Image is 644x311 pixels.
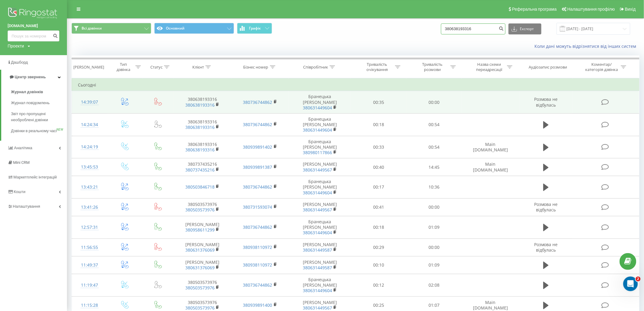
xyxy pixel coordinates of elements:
[78,259,101,271] div: 11:49:37
[406,216,462,239] td: 01:09
[154,23,234,34] button: Основний
[289,176,351,199] td: Бранецька [PERSON_NAME]
[289,136,351,158] td: Бранецька [PERSON_NAME]
[15,75,46,79] span: Центр звернень
[78,119,101,131] div: 14:24:34
[78,96,101,108] div: 14:39:07
[185,265,215,270] a: 380631376069
[73,65,104,70] div: [PERSON_NAME]
[584,62,619,72] div: Коментар/категорія дзвінка
[351,216,406,239] td: 00:18
[303,190,332,196] a: 380631449604
[351,136,406,158] td: 00:33
[243,144,272,150] a: 380939891402
[303,247,332,253] a: 380631449587
[14,146,32,150] span: Аналiтика
[11,60,28,65] span: Дашборд
[174,136,231,158] td: 380638193316
[72,23,151,34] button: Всі дзвінки
[303,207,332,213] a: 380631449567
[185,147,215,153] a: 380638193316
[303,167,332,173] a: 380631449567
[351,176,406,199] td: 00:17
[289,91,351,114] td: Бранецька [PERSON_NAME]
[406,176,462,199] td: 10:36
[8,43,24,49] div: Проекти
[406,91,462,114] td: 00:00
[416,62,449,72] div: Тривалість розмови
[243,122,272,127] a: 380736744862
[185,207,215,213] a: 380503573976
[512,7,557,12] span: Реферальна програма
[289,256,351,274] td: [PERSON_NAME]
[303,230,332,235] a: 380631449604
[534,96,558,108] span: Розмова не відбулась
[11,125,67,136] a: Дзвінки в реальному часіNEW
[78,221,101,233] div: 12:57:31
[351,113,406,136] td: 00:18
[11,128,57,134] span: Дзвінки в реальному часі
[534,201,558,213] span: Розмова не відбулась
[78,161,101,173] div: 13:45:53
[351,239,406,256] td: 00:29
[351,158,406,176] td: 00:40
[441,23,506,34] input: Пошук за номером
[78,141,101,153] div: 14:24:19
[185,247,215,253] a: 380631376069
[303,150,332,155] a: 380980117866
[174,256,231,274] td: [PERSON_NAME]
[289,158,351,176] td: [PERSON_NAME]
[351,256,406,274] td: 00:10
[78,181,101,193] div: 13:43:21
[113,62,134,72] div: Тип дзвінка
[351,274,406,296] td: 00:12
[462,158,519,176] td: Main [DOMAIN_NAME]
[289,239,351,256] td: [PERSON_NAME]
[13,160,30,165] span: Mini CRM
[185,124,215,130] a: 380638193316
[623,277,638,291] iframe: Intercom live chat
[174,198,231,216] td: 380503573976
[243,244,272,250] a: 380938110972
[11,111,64,123] span: Звіт про пропущені необроблені дзвінки
[462,136,519,158] td: Main [DOMAIN_NAME]
[351,198,406,216] td: 00:41
[243,65,268,70] div: Бізнес номер
[535,43,639,49] a: Коли дані можуть відрізнятися вiд інших систем
[1,70,67,84] a: Центр звернень
[174,274,231,296] td: 380503573976
[243,282,272,288] a: 380736744862
[185,102,215,108] a: 380638193316
[473,62,506,72] div: Назва схеми переадресації
[185,305,215,311] a: 380503573976
[8,30,59,41] input: Пошук за номером
[303,127,332,133] a: 380631449604
[185,167,215,173] a: 380737435216
[72,79,639,91] td: Сьогодні
[351,91,406,114] td: 00:35
[406,113,462,136] td: 00:54
[361,62,394,72] div: Тривалість очікування
[14,189,25,194] span: Кошти
[8,6,59,21] img: Ringostat logo
[529,65,567,70] div: Аудіозапис розмови
[289,274,351,296] td: Бранецька [PERSON_NAME]
[174,91,231,114] td: 380638193316
[174,239,231,256] td: [PERSON_NAME]
[11,108,67,125] a: Звіт про пропущені необроблені дзвінки
[82,26,102,31] span: Всі дзвінки
[174,113,231,136] td: 380638193316
[243,262,272,268] a: 380938110972
[249,26,261,30] span: Графік
[8,23,59,29] a: [DOMAIN_NAME]
[11,97,67,108] a: Журнал повідомлень
[185,184,215,190] a: 380503846718
[150,65,163,70] div: Статус
[406,158,462,176] td: 14:45
[243,204,272,210] a: 380731593074
[237,23,272,34] button: Графік
[78,279,101,291] div: 11:19:47
[509,23,541,34] button: Експорт
[406,274,462,296] td: 02:08
[243,184,272,190] a: 380736744862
